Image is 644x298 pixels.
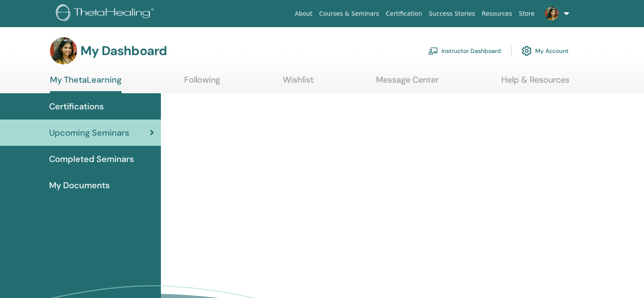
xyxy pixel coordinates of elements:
[50,75,122,93] a: My ThetaLearning
[50,37,77,64] img: default.jpg
[428,47,438,55] img: chalkboard-teacher.svg
[184,75,220,91] a: Following
[80,43,167,58] h3: My Dashboard
[426,6,478,22] a: Success Stories
[49,179,110,192] span: My Documents
[283,75,314,91] a: Wishlist
[376,75,439,91] a: Message Center
[56,4,157,23] img: logo.png
[316,6,383,22] a: Courses & Seminars
[501,75,569,91] a: Help & Resources
[49,153,134,165] span: Completed Seminars
[291,6,315,22] a: About
[49,100,104,113] span: Certifications
[522,42,569,60] a: My Account
[478,6,516,22] a: Resources
[49,126,129,139] span: Upcoming Seminars
[428,42,501,60] a: Instructor Dashboard
[545,7,558,20] img: default.jpg
[382,6,425,22] a: Certification
[522,44,532,58] img: cog.svg
[516,6,538,22] a: Store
